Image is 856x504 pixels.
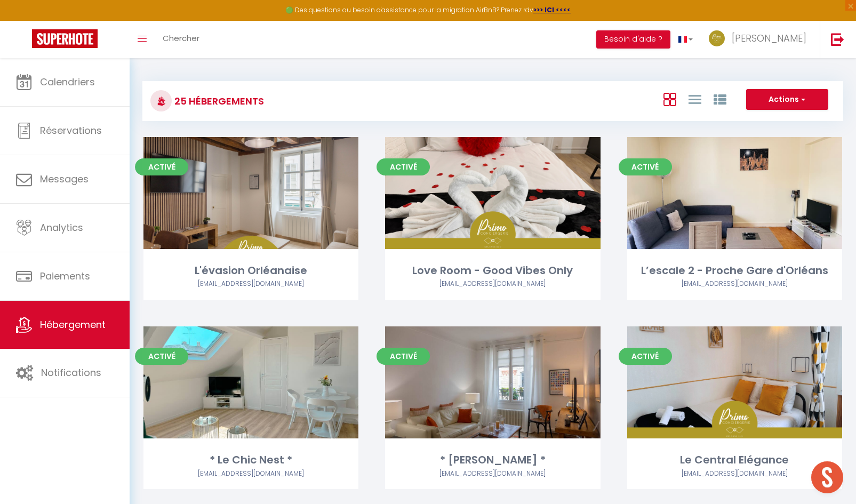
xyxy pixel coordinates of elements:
[714,90,726,108] a: Vue par Groupe
[811,461,843,493] div: Ouvrir le chat
[155,21,207,58] a: Chercher
[41,366,101,379] span: Notifications
[135,348,188,365] span: Activé
[40,75,95,89] span: Calendriers
[143,262,358,279] div: L'évasion Orléanaise
[385,262,600,279] div: Love Room - Good Vibes Only
[619,348,672,365] span: Activé
[40,269,90,283] span: Paiements
[619,158,672,175] span: Activé
[746,89,828,110] button: Actions
[163,33,199,44] span: Chercher
[732,31,806,45] span: [PERSON_NAME]
[627,469,842,479] div: Airbnb
[135,158,188,175] span: Activé
[689,90,701,108] a: Vue en Liste
[709,30,725,46] img: ...
[40,172,89,186] span: Messages
[385,452,600,468] div: * [PERSON_NAME] *
[143,469,358,479] div: Airbnb
[627,262,842,279] div: L’escale 2 - Proche Gare d'Orléans
[596,30,670,49] button: Besoin d'aide ?
[701,21,820,58] a: ... [PERSON_NAME]
[172,89,264,113] h3: 25 Hébergements
[143,452,358,468] div: * Le Chic Nest *
[40,221,83,234] span: Analytics
[627,452,842,468] div: Le Central Elégance
[377,158,430,175] span: Activé
[831,33,844,46] img: logout
[385,469,600,479] div: Airbnb
[533,5,571,14] a: >>> ICI <<<<
[385,279,600,289] div: Airbnb
[627,279,842,289] div: Airbnb
[40,318,106,331] span: Hébergement
[143,279,358,289] div: Airbnb
[32,29,98,48] img: Super Booking
[40,124,102,137] span: Réservations
[663,90,676,108] a: Vue en Box
[377,348,430,365] span: Activé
